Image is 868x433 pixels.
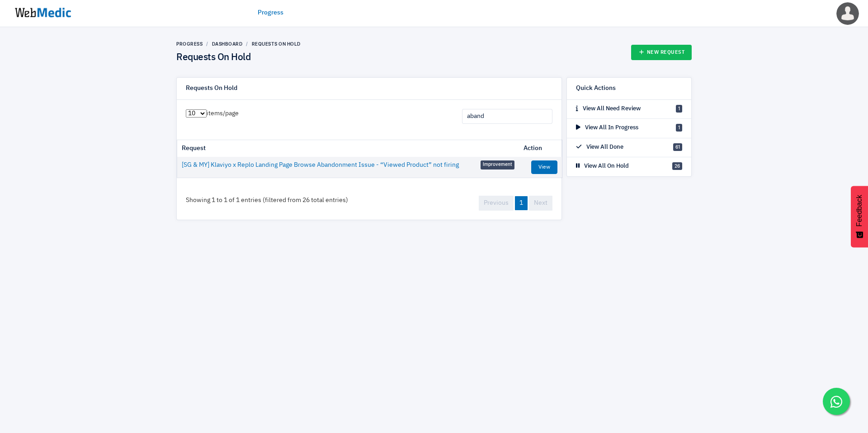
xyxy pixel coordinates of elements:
[258,8,283,18] a: Progress
[673,143,682,151] span: 61
[855,195,863,226] span: Feedback
[186,109,239,118] label: items/page
[576,143,623,152] p: View All Done
[531,160,557,174] a: View
[176,41,301,47] nav: breadcrumb
[186,85,237,93] h6: Requests On Hold
[519,140,562,157] th: Action
[177,187,357,214] div: Showing 1 to 1 of 1 entries (filtered from 26 total entries)
[576,104,641,113] p: View All Need Review
[672,162,682,170] span: 26
[177,140,519,157] th: Request
[631,45,692,60] a: New Request
[576,85,616,93] h6: Quick Actions
[186,109,207,118] select: items/page
[462,109,552,124] input: Search...
[479,196,514,211] a: Previous
[515,196,528,210] a: 1
[576,162,629,171] p: View All On Hold
[481,160,514,169] span: Improvement
[851,186,868,247] button: Feedback - Show survey
[252,41,301,47] a: Requests On Hold
[529,196,552,211] a: Next
[176,52,301,64] h4: Requests On Hold
[182,160,459,170] a: [SG & MY] Klaviyo x Replo Landing Page Browse Abandonment Issue - “Viewed Product” not firing
[676,124,682,132] span: 1
[676,105,682,113] span: 1
[576,123,638,132] p: View All In Progress
[212,41,243,47] a: Dashboard
[176,41,203,47] a: Progress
